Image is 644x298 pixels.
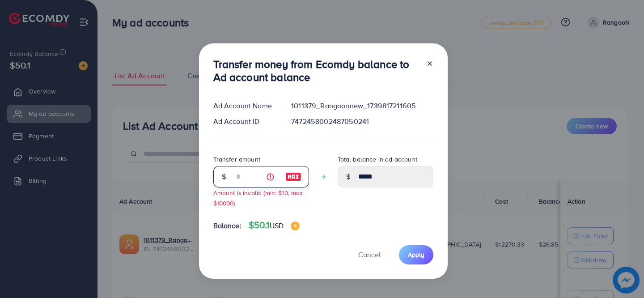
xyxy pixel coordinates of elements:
[338,155,417,164] label: Total balance in ad account
[284,101,440,111] div: 1011379_Rangoonnew_1739817211605
[285,171,301,182] img: image
[213,221,241,231] span: Balance:
[206,101,284,111] div: Ad Account Name
[213,188,305,207] small: Amount is invalid (min: $10, max: $10000)
[399,245,433,264] button: Apply
[206,116,284,127] div: Ad Account ID
[213,155,260,164] label: Transfer amount
[408,250,424,259] span: Apply
[284,116,440,127] div: 7472458002487050241
[213,58,419,84] h3: Transfer money from Ecomdy balance to Ad account balance
[358,250,381,260] span: Cancel
[270,221,284,230] span: USD
[249,220,300,231] h4: $50.1
[347,245,392,264] button: Cancel
[291,221,300,230] img: image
